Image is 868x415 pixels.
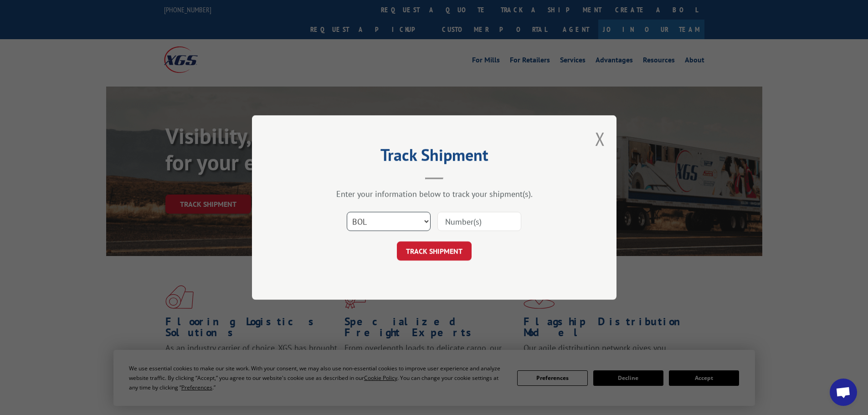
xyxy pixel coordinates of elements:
div: Open chat [830,379,857,406]
button: TRACK SHIPMENT [397,241,472,261]
h2: Track Shipment [298,149,571,166]
div: Enter your information below to track your shipment(s). [298,189,571,199]
button: Close modal [595,127,605,151]
input: Number(s) [437,212,521,231]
